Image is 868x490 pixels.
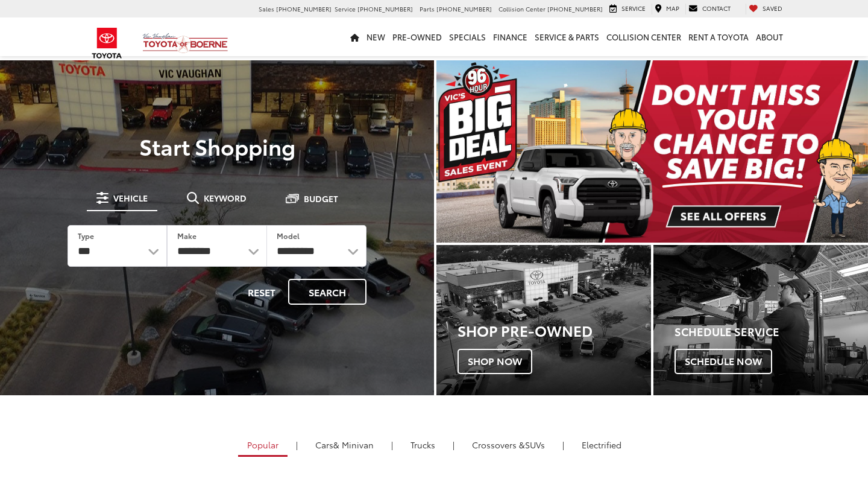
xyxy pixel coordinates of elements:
[653,245,868,395] div: Toyota
[463,434,554,455] a: SUVs
[177,231,197,241] label: Make
[420,4,435,13] span: Parts
[277,231,300,241] label: Model
[498,4,546,13] span: Collision Center
[288,279,366,305] button: Search
[78,231,94,241] label: Type
[259,4,274,13] span: Sales
[746,4,785,14] a: My Saved Vehicles
[389,17,445,56] a: Pre-Owned
[401,434,444,455] a: Trucks
[347,17,363,56] a: Home
[436,60,868,243] div: carousel slide number 1 of 1
[142,33,228,54] img: Vic Vaughan Toyota of Boerne
[304,194,338,203] span: Budget
[306,434,383,455] a: Cars
[603,17,685,56] a: Collision Center
[573,434,631,455] a: Electrified
[388,439,396,451] li: |
[472,439,525,451] span: Crossovers &
[276,4,332,13] span: [PHONE_NUMBER]
[652,4,682,14] a: Map
[702,4,731,13] span: Contact
[489,17,531,56] a: Finance
[685,4,734,14] a: Contact
[357,4,413,13] span: [PHONE_NUMBER]
[675,326,868,338] h4: Schedule Service
[238,434,288,457] a: Popular
[458,349,532,374] span: Shop Now
[763,4,782,13] span: Saved
[436,4,492,13] span: [PHONE_NUMBER]
[363,17,389,56] a: New
[204,194,247,202] span: Keyword
[531,17,603,56] a: Service & Parts: Opens in a new tab
[547,4,603,13] span: [PHONE_NUMBER]
[653,245,868,395] a: Schedule Service Schedule Now
[335,4,356,13] span: Service
[606,4,649,14] a: Service
[450,439,458,451] li: |
[685,17,752,56] a: Rent a Toyota
[621,4,646,13] span: Service
[84,24,130,63] img: Toyota
[666,4,679,13] span: Map
[333,439,374,451] span: & Minivan
[237,279,286,305] button: Reset
[436,60,868,243] img: Big Deal Sales Event
[559,439,567,451] li: |
[293,439,301,451] li: |
[445,17,489,56] a: Specials
[752,17,787,56] a: About
[436,245,651,395] div: Toyota
[113,194,148,202] span: Vehicle
[51,134,383,158] p: Start Shopping
[675,349,772,374] span: Schedule Now
[458,322,651,338] h3: Shop Pre-Owned
[436,245,651,395] a: Shop Pre-Owned Shop Now
[436,60,868,243] section: Carousel section with vehicle pictures - may contain disclaimers.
